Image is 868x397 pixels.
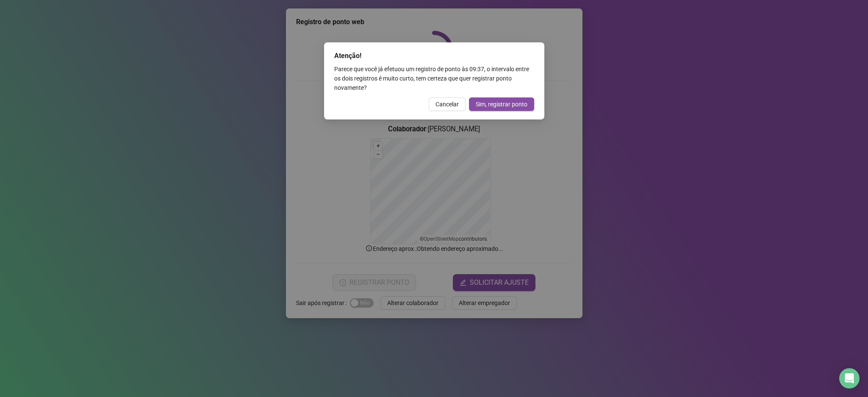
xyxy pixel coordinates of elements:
span: Cancelar [435,100,459,109]
div: Atenção! [334,51,534,61]
button: Sim, registrar ponto [469,97,534,111]
button: Cancelar [429,97,466,111]
div: Parece que você já efetuou um registro de ponto às 09:37 , o intervalo entre os dois registros é ... [334,64,534,92]
span: Sim, registrar ponto [476,100,527,109]
div: Open Intercom Messenger [839,368,860,389]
